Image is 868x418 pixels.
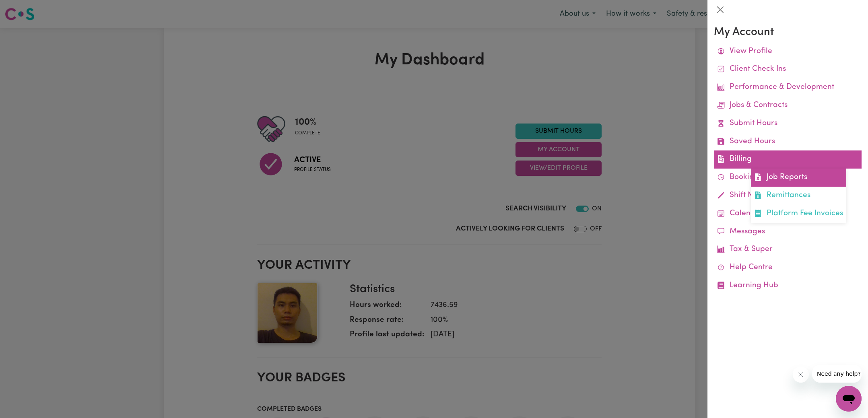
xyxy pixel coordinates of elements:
a: View Profile [714,43,862,61]
a: Learning Hub [714,277,862,295]
a: Client Check Ins [714,60,862,78]
button: Close [714,3,727,16]
a: Platform Fee Invoices [751,205,846,223]
iframe: Button to launch messaging window [836,386,862,412]
a: Remittances [751,187,846,205]
a: Saved Hours [714,133,862,151]
a: Jobs & Contracts [714,97,862,115]
a: Messages [714,223,862,241]
a: BillingJob ReportsRemittancesPlatform Fee Invoices [714,150,862,169]
a: Performance & Development [714,78,862,97]
a: Submit Hours [714,115,862,133]
a: Job Reports [751,169,846,187]
a: Calendar [714,205,862,223]
iframe: Close message [793,367,809,383]
a: Help Centre [714,259,862,277]
a: Bookings [714,169,862,187]
iframe: Message from company [812,365,862,383]
a: Tax & Super [714,241,862,259]
a: Shift Notes [714,187,862,205]
h3: My Account [714,26,862,39]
